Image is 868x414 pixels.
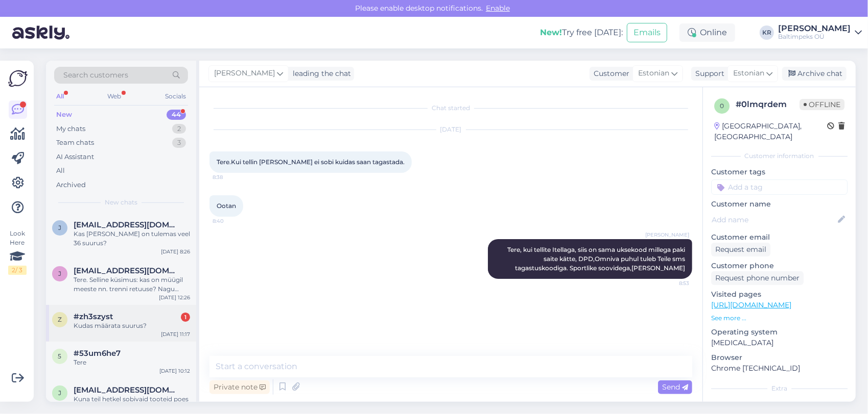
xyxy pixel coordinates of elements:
[63,70,128,81] span: Search customers
[8,69,28,88] img: Askly Logo
[74,229,190,248] div: Kas [PERSON_NAME] on tulemas veel 36 suurus?
[711,167,848,177] p: Customer tags
[56,152,94,162] div: AI Assistant
[540,27,623,39] div: Try free [DATE]:
[590,68,629,79] div: Customer
[172,124,186,134] div: 2
[711,384,848,393] div: Extra
[627,23,667,42] button: Emails
[213,217,251,225] span: 8:40
[56,110,72,120] div: New
[782,67,847,81] div: Archive chat
[778,24,851,33] div: [PERSON_NAME]
[8,229,27,275] div: Look Here
[733,68,764,79] span: Estonian
[105,198,137,207] span: New chats
[679,23,735,42] div: Online
[56,124,85,134] div: My chats
[711,289,848,300] p: Visited pages
[213,173,251,181] span: 8:38
[172,138,186,148] div: 3
[645,231,689,239] span: [PERSON_NAME]
[217,158,405,166] span: Tere.Kui tellin [PERSON_NAME] ei sobi kuidas saan tagastada.
[760,25,774,40] div: KR
[711,399,848,410] p: Notes
[711,179,848,195] input: Add a tag
[74,358,190,367] div: Tere
[651,279,689,287] span: 8:53
[214,68,275,79] span: [PERSON_NAME]
[209,125,692,134] div: [DATE]
[736,98,800,111] div: # 0lmqrdem
[58,270,61,277] span: j
[74,395,190,413] div: Kuna teil hetkel sobivaid tooteid poes proovimiseks ei ole, kas on võimalik tellida koju erinevad...
[778,24,862,41] a: [PERSON_NAME]Baltimpeks OÜ
[711,243,770,256] div: Request email
[106,90,124,103] div: Web
[74,275,190,294] div: Tere. Selline küsimus: kas on müügil meeste nn. trenni retuuse? Nagu liibukad, et ilusti ümber ja...
[54,90,66,103] div: All
[74,349,121,358] span: #53um6he7
[58,352,62,360] span: 5
[167,110,186,120] div: 44
[712,214,836,225] input: Add name
[161,248,190,255] div: [DATE] 8:26
[58,224,61,231] span: j
[74,220,180,229] span: janamottus@gmail.com
[720,102,724,110] span: 0
[711,300,791,309] a: [URL][DOMAIN_NAME]
[714,121,827,142] div: [GEOGRAPHIC_DATA], [GEOGRAPHIC_DATA]
[507,246,687,272] span: Tere, kui tellite Itellaga, siis on sama uksekood millega paki saite kätte, DPD,Omniva puhul tule...
[8,266,27,275] div: 2 / 3
[74,321,190,330] div: Kudas määrata suurus?
[711,199,848,210] p: Customer name
[691,68,724,79] div: Support
[711,151,848,161] div: Customer information
[711,261,848,271] p: Customer phone
[711,338,848,348] p: [MEDICAL_DATA]
[711,232,848,243] p: Customer email
[711,271,804,285] div: Request phone number
[74,385,180,395] span: johannamartin.j@gmail.com
[159,294,190,301] div: [DATE] 12:26
[289,68,351,79] div: leading the chat
[58,316,62,323] span: z
[163,90,188,103] div: Socials
[58,389,61,397] span: j
[74,266,180,275] span: juulika.laanaru@mail.ee
[161,330,190,338] div: [DATE] 11:17
[181,313,190,322] div: 1
[711,314,848,323] p: See more ...
[800,99,844,110] span: Offline
[56,180,86,190] div: Archived
[74,312,113,321] span: #zh3szyst
[56,166,65,176] div: All
[209,380,270,394] div: Private note
[56,138,94,148] div: Team chats
[217,202,236,210] span: Ootan
[638,68,669,79] span: Estonian
[159,367,190,375] div: [DATE] 10:12
[711,327,848,338] p: Operating system
[540,28,562,37] b: New!
[483,4,513,13] span: Enable
[711,363,848,374] p: Chrome [TECHNICAL_ID]
[711,352,848,363] p: Browser
[209,103,692,113] div: Chat started
[662,382,688,392] span: Send
[778,33,851,41] div: Baltimpeks OÜ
